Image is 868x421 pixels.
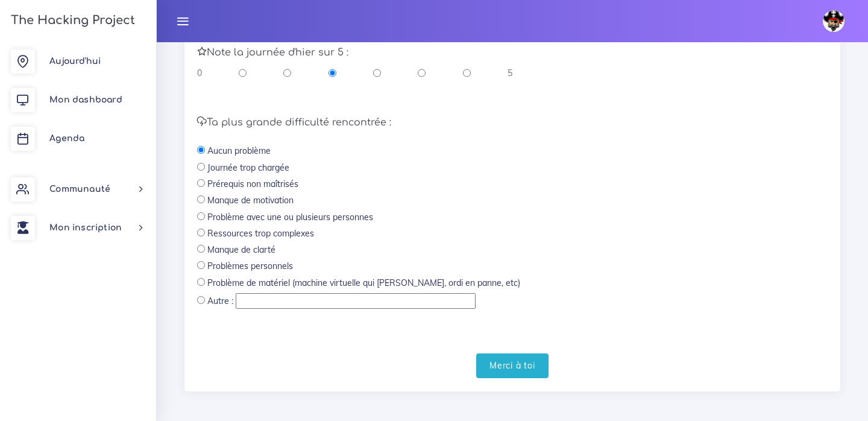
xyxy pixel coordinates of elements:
label: Ressources trop complexes [207,227,314,239]
input: Merci à toi [476,353,549,378]
label: Problèmes personnels [207,260,293,272]
span: Mon dashboard [49,95,122,104]
span: Communauté [49,185,110,194]
label: Problème de matériel (machine virtuelle qui [PERSON_NAME], ordi en panne, etc) [207,277,520,289]
label: Aucun problème [207,145,271,157]
label: Manque de clarté [207,244,275,256]
div: 0 5 [197,67,512,79]
h5: Ta plus grande difficulté rencontrée : [197,117,828,128]
h5: Note la journée d'hier sur 5 : [197,47,828,59]
label: Autre : [207,295,233,307]
label: Manque de motivation [207,194,294,206]
label: Journée trop chargée [207,162,289,174]
label: Prérequis non maîtrisés [207,178,298,190]
label: Problème avec une ou plusieurs personnes [207,211,373,223]
span: Aujourd'hui [49,57,101,66]
span: Agenda [49,134,84,143]
h3: The Hacking Project [7,14,135,27]
img: avatar [823,10,844,32]
span: Mon inscription [49,223,122,232]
